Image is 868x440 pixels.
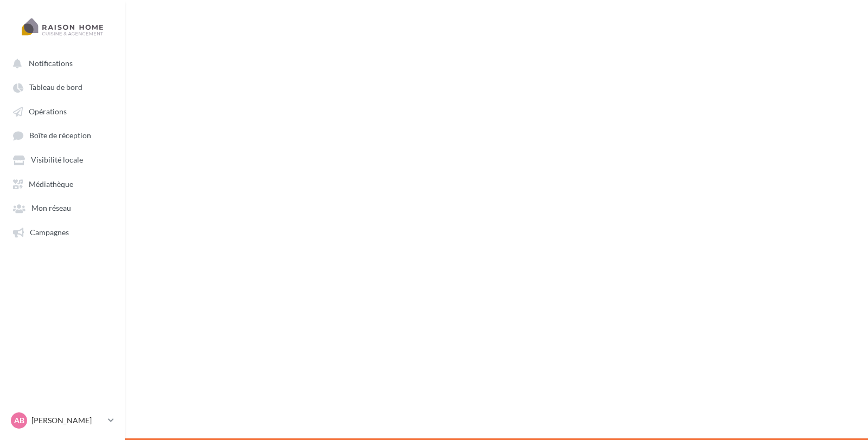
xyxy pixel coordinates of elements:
p: [PERSON_NAME] [31,415,104,426]
a: Tableau de bord [7,77,118,96]
span: Opérations [29,107,67,116]
button: Notifications [7,53,114,73]
a: AB [PERSON_NAME] [9,410,116,431]
span: Mon réseau [31,204,71,213]
a: Mon réseau [7,198,118,217]
span: AB [14,415,24,426]
span: Campagnes [30,228,69,237]
a: Campagnes [7,222,118,242]
a: Visibilité locale [7,150,118,169]
span: Notifications [29,59,73,68]
span: Visibilité locale [31,156,83,165]
span: Médiathèque [29,179,73,189]
span: Boîte de réception [29,131,91,140]
span: Tableau de bord [29,83,82,92]
a: Opérations [7,101,118,121]
a: Boîte de réception [7,125,118,145]
a: Médiathèque [7,174,118,193]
